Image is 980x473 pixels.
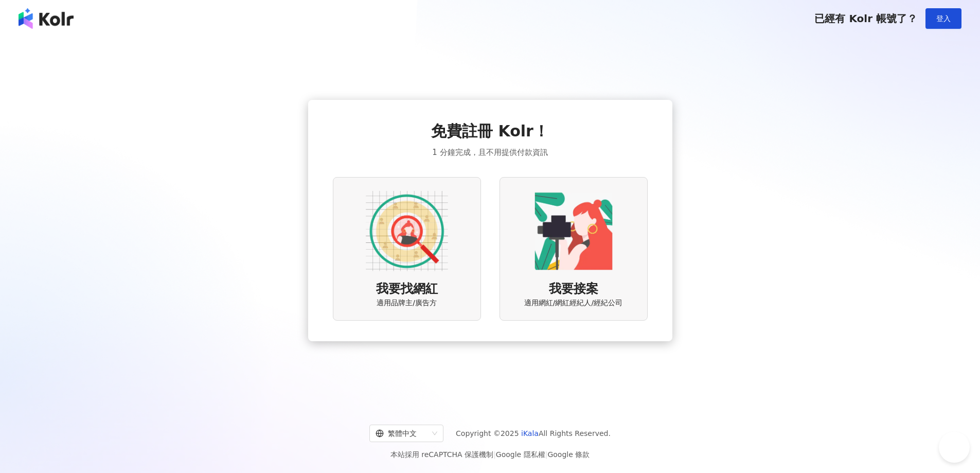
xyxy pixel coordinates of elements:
img: KOL identity option [532,190,615,272]
iframe: Help Scout Beacon - Open [939,432,970,463]
span: 免費註冊 Kolr！ [431,120,549,142]
span: 已經有 Kolr 帳號了？ [814,12,917,25]
a: Google 隱私權 [496,450,545,459]
img: AD identity option [366,190,448,272]
span: 適用品牌主/廣告方 [377,298,437,308]
span: 登入 [936,14,951,23]
span: 1 分鐘完成，且不用提供付款資訊 [432,146,547,159]
span: | [493,450,496,459]
div: 繁體中文 [376,425,428,442]
span: 適用網紅/網紅經紀人/經紀公司 [524,298,622,308]
a: iKala [521,429,539,437]
span: 我要找網紅 [376,281,438,298]
a: Google 條款 [547,450,590,459]
span: | [545,450,548,459]
button: 登入 [925,8,961,29]
span: 本站採用 reCAPTCHA 保護機制 [390,448,590,461]
span: 我要接案 [549,281,598,298]
img: logo [19,8,74,29]
span: Copyright © 2025 All Rights Reserved. [456,427,611,440]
